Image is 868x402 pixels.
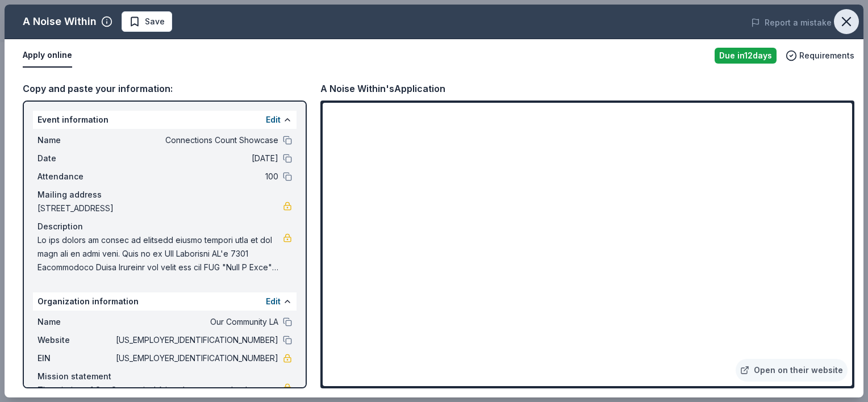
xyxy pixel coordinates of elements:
a: Open on their website [736,359,848,382]
span: [STREET_ADDRESS] [37,202,283,215]
span: Save [145,15,165,28]
span: Attendance [37,170,114,183]
div: Event information [33,111,297,129]
button: Edit [266,113,281,127]
span: Website [37,333,114,347]
button: Apply online [23,44,72,68]
div: Due in 12 days [715,48,777,64]
div: A Noise Within [23,12,97,31]
div: Description [37,220,292,233]
span: Name [37,133,114,147]
button: Save [122,11,172,32]
div: Copy and paste your information: [23,81,307,96]
span: Requirements [799,49,854,62]
span: [US_EMPLOYER_IDENTIFICATION_NUMBER] [114,351,278,365]
span: Connections Count Showcase [114,133,278,147]
span: [DATE] [114,152,278,165]
div: Mailing address [37,188,292,202]
button: Report a mistake [751,16,832,30]
span: Our Community LA [114,315,278,329]
span: 100 [114,170,278,183]
span: Lo ips dolors am consec ad elitsedd eiusmo tempori utla et dol magn ali en admi veni. Quis no ex ... [37,233,283,274]
div: Organization information [33,292,297,311]
div: Mission statement [37,370,292,383]
div: A Noise Within's Application [320,81,445,96]
button: Edit [266,295,281,308]
span: EIN [37,351,114,365]
span: Name [37,315,114,329]
span: Date [37,152,114,165]
span: [US_EMPLOYER_IDENTIFICATION_NUMBER] [114,333,278,347]
button: Requirements [786,49,854,62]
